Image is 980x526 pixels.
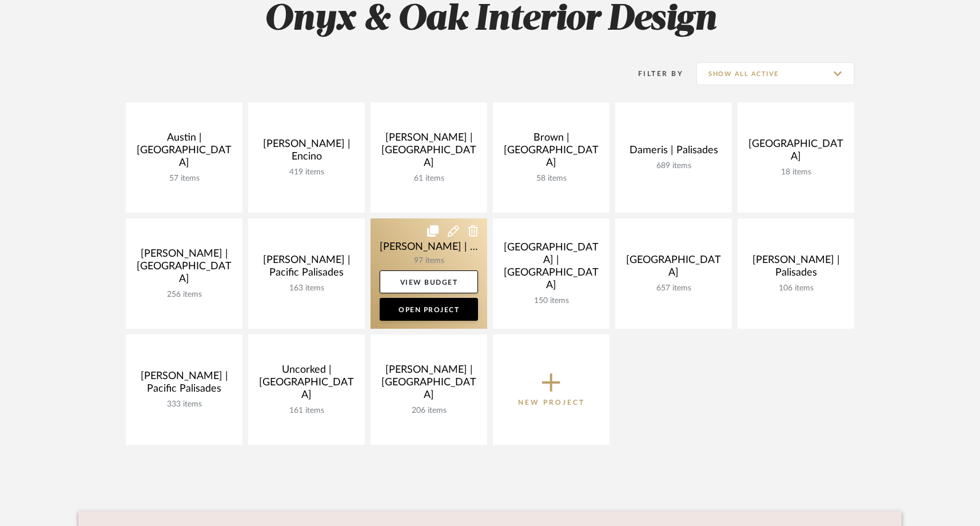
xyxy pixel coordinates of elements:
[135,131,233,174] div: Austin | [GEOGRAPHIC_DATA]
[257,168,356,177] div: 419 items
[747,138,845,168] div: [GEOGRAPHIC_DATA]
[624,284,723,293] div: 657 items
[380,364,478,406] div: [PERSON_NAME] | [GEOGRAPHIC_DATA]
[624,144,723,161] div: Dameris | Palisades
[380,131,478,174] div: [PERSON_NAME] | [GEOGRAPHIC_DATA]
[502,296,600,306] div: 150 items
[502,131,600,174] div: Brown | [GEOGRAPHIC_DATA]
[257,364,356,406] div: Uncorked | [GEOGRAPHIC_DATA]
[624,254,723,284] div: [GEOGRAPHIC_DATA]
[135,174,233,184] div: 57 items
[747,284,845,293] div: 106 items
[380,270,478,293] a: View Budget
[502,241,600,296] div: [GEOGRAPHIC_DATA] | [GEOGRAPHIC_DATA]
[257,406,356,416] div: 161 items
[624,161,723,171] div: 689 items
[380,298,478,321] a: Open Project
[747,254,845,284] div: [PERSON_NAME] | Palisades
[135,290,233,300] div: 256 items
[135,400,233,409] div: 333 items
[623,68,683,79] div: Filter By
[135,370,233,400] div: [PERSON_NAME] | Pacific Palisades
[493,334,609,445] button: New Project
[257,138,356,168] div: [PERSON_NAME] | Encino
[518,397,585,408] p: New Project
[747,168,845,177] div: 18 items
[502,174,600,184] div: 58 items
[135,248,233,290] div: [PERSON_NAME] | [GEOGRAPHIC_DATA]
[257,284,356,293] div: 163 items
[380,174,478,184] div: 61 items
[380,406,478,416] div: 206 items
[257,254,356,284] div: [PERSON_NAME] | Pacific Palisades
